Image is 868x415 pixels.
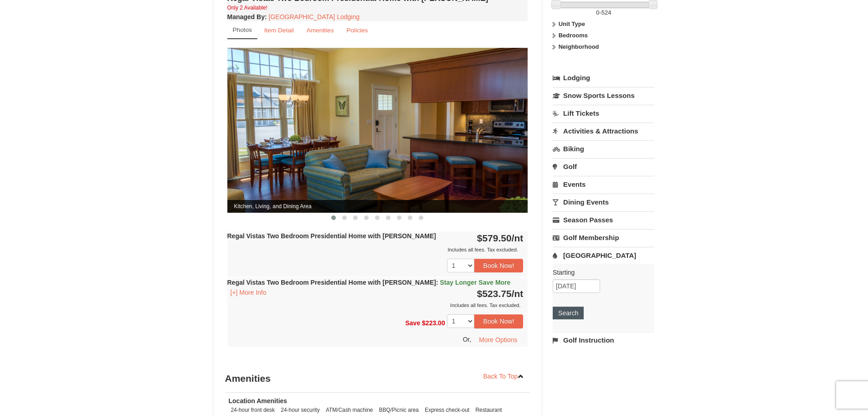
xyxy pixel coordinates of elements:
[229,405,277,415] li: 24-hour front desk
[440,279,511,286] span: Stay Longer Save More
[258,21,300,39] a: Item Detail
[553,158,654,175] a: Golf
[559,43,599,50] strong: Neighborhood
[553,247,654,264] a: [GEOGRAPHIC_DATA]
[227,245,524,254] div: Includes all fees. Tax excluded.
[553,123,654,139] a: Activities & Attractions
[436,279,438,286] span: :
[474,259,524,272] button: Book Now!
[553,307,584,319] button: Search
[422,319,445,327] span: $223.00
[227,287,270,297] button: [+] More Info
[225,369,530,388] h3: Amenities
[477,233,524,243] strong: $579.50
[559,20,585,27] strong: Unit Type
[269,13,360,20] a: [GEOGRAPHIC_DATA] Lodging
[553,211,654,228] a: Season Passes
[346,27,368,34] small: Policies
[227,21,257,39] a: Photos
[301,21,340,39] a: Amenities
[512,288,524,299] span: /nt
[264,27,294,34] small: Item Detail
[405,319,420,327] span: Save
[553,176,654,193] a: Events
[278,405,322,415] li: 24-hour security
[307,27,334,34] small: Amenities
[553,70,654,86] a: Lodging
[553,105,654,122] a: Lift Tickets
[473,405,504,415] li: Restaurant
[227,13,267,20] strong: :
[553,140,654,157] a: Biking
[233,26,252,33] small: Photos
[596,9,599,16] span: 0
[553,87,654,104] a: Snow Sports Lessons
[553,268,647,277] label: Starting
[229,397,288,405] strong: Location Amenities
[601,9,611,16] span: 524
[477,288,512,299] span: $523.75
[227,279,511,286] strong: Regal Vistas Two Bedroom Presidential Home with [PERSON_NAME]
[512,233,524,243] span: /nt
[227,13,265,20] span: Managed By
[553,332,654,348] a: Golf Instruction
[474,314,524,328] button: Book Now!
[377,405,421,415] li: BBQ/Picnic area
[227,200,528,213] span: Kitchen, Living, and Dining Area
[553,8,654,17] label: -
[227,48,528,212] img: Kitchen, Living, and Dining Area
[473,333,523,347] button: More Options
[227,301,524,310] div: Includes all fees. Tax excluded.
[340,21,374,39] a: Policies
[324,405,375,415] li: ATM/Cash machine
[422,405,472,415] li: Express check-out
[553,194,654,210] a: Dining Events
[227,5,267,11] small: Only 2 Available!
[559,32,588,39] strong: Bedrooms
[553,229,654,246] a: Golf Membership
[227,232,436,240] strong: Regal Vistas Two Bedroom Presidential Home with [PERSON_NAME]
[478,369,530,383] a: Back To Top
[463,335,472,343] span: Or,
